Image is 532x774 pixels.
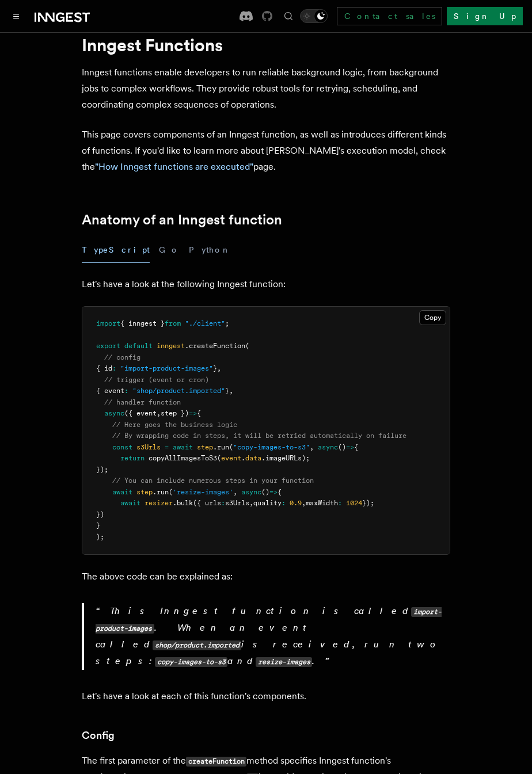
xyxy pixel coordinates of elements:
span: { id [96,364,112,372]
span: .run [153,488,169,496]
span: , [302,499,306,507]
span: { inngest } [120,319,165,327]
span: "copy-images-to-s3" [233,443,310,451]
span: data [245,454,261,462]
span: 'resize-images' [173,488,233,496]
span: async [318,443,338,451]
span: : [112,364,116,372]
a: Anatomy of an Inngest function [82,212,282,228]
span: { [354,443,358,451]
button: TypeScript [82,237,150,263]
span: // Here goes the business logic [112,421,237,429]
button: Copy [419,310,446,325]
span: }) [96,510,104,518]
span: from [165,319,181,327]
span: // handler function [104,398,181,406]
span: } [225,387,229,395]
span: "import-product-images" [120,364,213,372]
span: ; [225,319,229,327]
span: await [112,488,132,496]
p: Let's have a look at each of this function's components. [82,688,450,704]
span: { [278,488,282,496]
span: step [197,443,213,451]
span: step [136,488,153,496]
span: = [165,443,169,451]
span: ( [217,454,221,462]
code: shop/product.imported [153,640,241,650]
span: const [112,443,132,451]
code: resize-images [256,657,312,667]
p: This Inngest function is called . When an event called is received, run two steps: and . [96,603,450,670]
span: => [269,488,278,496]
span: event [221,454,241,462]
span: return [120,454,145,462]
span: ({ event [124,409,157,417]
span: copyAllImagesToS3 [149,454,217,462]
span: // trigger (event or cron) [104,376,209,384]
span: .createFunction [185,342,245,350]
a: "How Inngest functions are executed" [95,161,253,172]
span: () [338,443,346,451]
span: { event [96,387,124,395]
code: copy-images-to-s3 [155,657,227,667]
span: .bulk [173,499,193,507]
button: Toggle navigation [9,9,23,23]
button: Go [159,237,180,263]
span: async [241,488,261,496]
span: async [104,409,124,417]
span: s3Urls [225,499,249,507]
span: : [282,499,286,507]
span: export [96,342,120,350]
span: } [96,521,100,529]
span: inngest [157,342,185,350]
span: => [189,409,197,417]
span: await [173,443,193,451]
p: This page covers components of an Inngest function, as well as introduces different kinds of func... [82,127,450,175]
span: maxWidth [306,499,338,507]
span: ({ urls [193,499,221,507]
span: "shop/product.imported" [132,387,225,395]
p: The above code can be explained as: [82,569,450,585]
span: ( [169,488,173,496]
span: ( [245,342,249,350]
span: ); [96,533,104,541]
span: . [241,454,245,462]
span: import [96,319,120,327]
span: s3Urls [136,443,161,451]
span: resizer [145,499,173,507]
span: // You can include numerous steps in your function [112,476,314,485]
button: Python [189,237,231,263]
span: }); [362,499,374,507]
h1: Inngest Functions [82,35,450,55]
span: , [157,409,161,417]
span: , [249,499,253,507]
span: default [124,342,153,350]
span: : [338,499,342,507]
button: Toggle dark mode [300,9,328,23]
span: => [346,443,354,451]
p: Inngest functions enable developers to run reliable background logic, from background jobs to com... [82,64,450,113]
span: }); [96,466,108,474]
code: createFunction [186,757,246,767]
a: Sign Up [447,7,523,25]
span: : [221,499,225,507]
span: step }) [161,409,189,417]
span: // config [104,353,140,361]
span: await [120,499,140,507]
button: Find something... [282,9,295,23]
p: Let's have a look at the following Inngest function: [82,276,450,292]
code: import-product-images [96,607,442,634]
span: , [233,488,237,496]
span: 1024 [346,499,362,507]
span: , [217,364,221,372]
span: , [310,443,314,451]
span: () [261,488,269,496]
span: , [229,387,233,395]
span: : [124,387,128,395]
span: .run [213,443,229,451]
span: } [213,364,217,372]
span: "./client" [185,319,225,327]
span: { [197,409,201,417]
span: // By wrapping code in steps, it will be retried automatically on failure [112,432,406,440]
a: Contact sales [337,7,442,25]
